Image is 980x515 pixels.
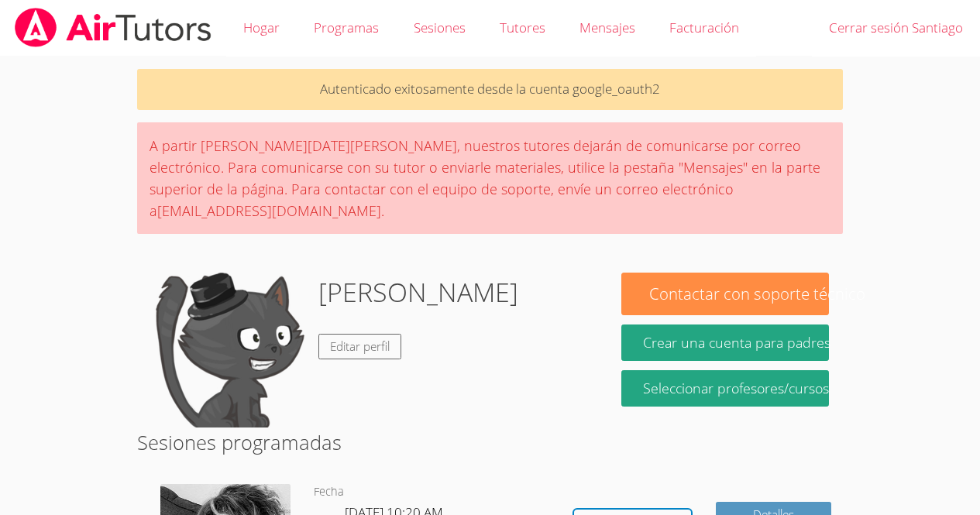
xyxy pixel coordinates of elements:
[314,484,344,499] font: Fecha
[330,338,390,354] font: Editar perfil
[318,334,401,359] a: Editar perfil
[381,201,384,220] font: .
[621,324,828,361] button: Crear una cuenta para padres
[621,273,828,315] button: Contactar con soporte técnico
[150,136,820,220] font: A partir [PERSON_NAME][DATE][PERSON_NAME], nuestros tutores dejarán de comunicarse por correo ele...
[500,19,545,36] font: Tutores
[314,19,379,36] font: Programas
[643,333,830,352] font: Crear una cuenta para padres
[414,19,466,36] font: Sesiones
[643,379,829,397] font: Seleccionar profesores/cursos
[621,370,828,407] a: Seleccionar profesores/cursos
[669,19,739,36] font: Facturación
[649,283,865,304] font: Contactar con soporte técnico
[829,19,963,36] font: Cerrar sesión Santiago
[243,19,280,36] font: Hogar
[579,19,635,36] font: Mensajes
[318,274,518,310] font: [PERSON_NAME]
[157,201,381,220] font: [EMAIL_ADDRESS][DOMAIN_NAME]
[13,8,213,47] img: airtutors_banner-c4298cdbf04f3fff15de1276eac7730deb9818008684d7c2e4769d2f7ddbe033.png
[151,273,306,427] img: default.png
[137,429,342,455] font: Sesiones programadas
[320,80,660,98] font: Autenticado exitosamente desde la cuenta google_oauth2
